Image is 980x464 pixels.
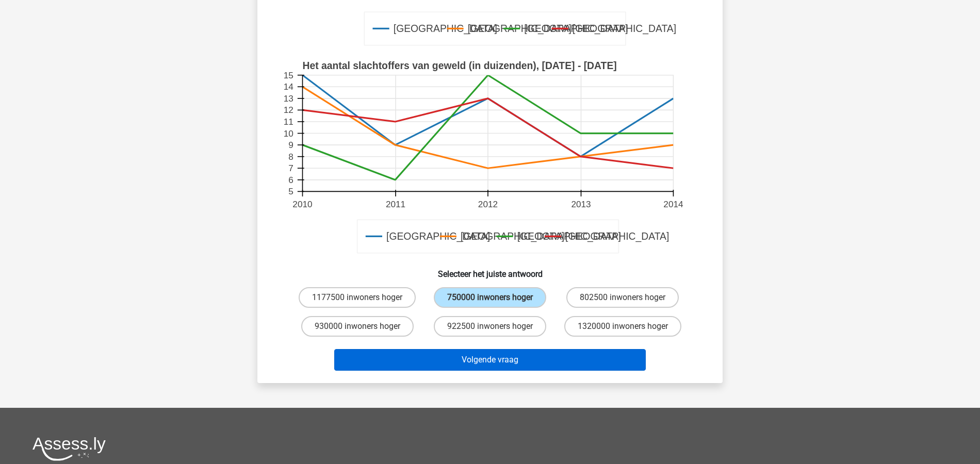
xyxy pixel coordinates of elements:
[299,287,416,308] label: 1177500 inwoners hoger
[284,70,293,80] text: 15
[386,199,405,209] text: 2011
[284,128,293,139] text: 10
[284,81,294,92] text: 14
[32,437,106,461] img: Assessly logo
[468,23,571,35] text: [GEOGRAPHIC_DATA]
[461,231,564,243] text: [GEOGRAPHIC_DATA]
[565,231,669,243] text: [GEOGRAPHIC_DATA]
[566,287,679,308] label: 802500 inwoners hoger
[524,23,628,35] text: [GEOGRAPHIC_DATA]
[573,23,676,35] text: [GEOGRAPHIC_DATA]
[302,60,616,71] text: Het aantal slachtoffers van geweld (in duizenden), [DATE] - [DATE]
[394,23,497,35] text: [GEOGRAPHIC_DATA]
[434,287,546,308] label: 750000 inwoners hoger
[284,117,293,127] text: 11
[564,316,681,337] label: 1320000 inwoners hoger
[334,349,646,371] button: Volgende vraag
[663,199,683,209] text: 2014
[288,140,293,150] text: 9
[284,93,293,104] text: 13
[434,316,546,337] label: 922500 inwoners hoger
[478,199,498,209] text: 2012
[284,105,293,115] text: 12
[288,152,293,162] text: 8
[288,163,293,173] text: 7
[288,187,293,197] text: 5
[386,231,490,243] text: [GEOGRAPHIC_DATA]
[517,231,621,243] text: [GEOGRAPHIC_DATA]
[288,175,293,185] text: 6
[301,316,414,337] label: 930000 inwoners hoger
[292,199,312,209] text: 2010
[274,261,706,279] h6: Selecteer het juiste antwoord
[571,199,591,209] text: 2013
